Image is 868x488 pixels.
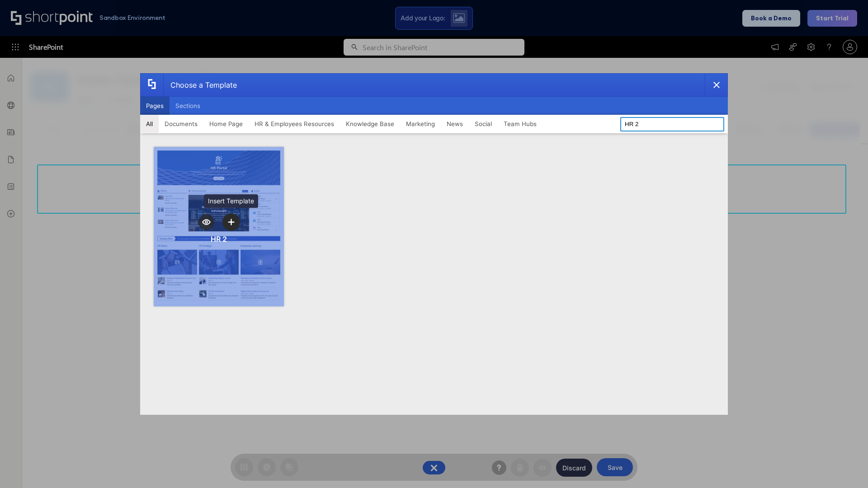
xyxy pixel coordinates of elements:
button: Sections [170,97,206,115]
button: Team Hubs [498,115,542,133]
button: All [140,115,159,133]
button: Social [469,115,498,133]
div: template selector [140,73,728,415]
input: Search [620,117,724,131]
div: HR 2 [211,235,227,244]
button: Knowledge Base [340,115,400,133]
button: Home Page [203,115,249,133]
button: HR & Employees Resources [249,115,340,133]
button: Marketing [400,115,441,133]
div: Choose a Template [163,74,237,96]
button: Documents [159,115,203,133]
button: Pages [140,97,170,115]
iframe: Chat Widget [823,445,868,488]
button: News [441,115,469,133]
